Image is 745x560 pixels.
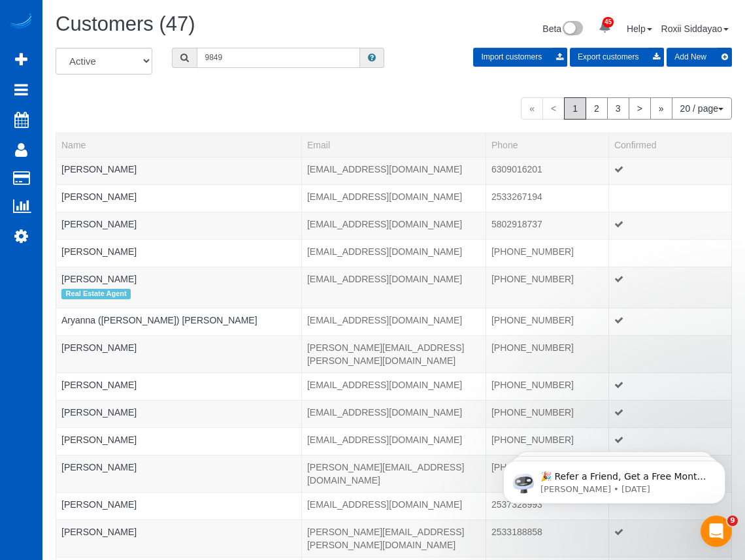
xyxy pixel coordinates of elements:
[56,372,302,400] td: Name
[61,246,137,257] a: [PERSON_NAME]
[608,400,731,427] td: Confirmed
[629,97,651,120] a: >
[56,455,302,492] td: Name
[672,97,732,120] button: 20 / page
[542,97,565,120] span: <
[608,427,731,455] td: Confirmed
[61,380,137,390] a: [PERSON_NAME]
[61,315,257,325] a: Aryanna ([PERSON_NAME]) [PERSON_NAME]
[486,308,608,335] td: Phone
[61,435,137,445] a: [PERSON_NAME]
[521,97,543,120] span: «
[61,419,296,422] div: Tags
[608,372,731,400] td: Confirmed
[608,308,731,335] td: Confirmed
[486,267,608,308] td: Phone
[61,286,296,303] div: Tags
[61,219,137,229] a: [PERSON_NAME]
[301,157,486,184] td: Email
[603,17,614,27] span: 45
[56,184,302,212] td: Name
[56,427,302,455] td: Name
[56,400,302,427] td: Name
[61,527,137,537] a: [PERSON_NAME]
[56,335,302,372] td: Name
[473,48,567,67] button: Import customers
[56,133,302,157] th: Name
[61,191,137,202] a: [PERSON_NAME]
[301,492,486,519] td: Email
[701,516,732,547] iframe: Intercom live chat
[61,474,296,477] div: Tags
[608,157,731,184] td: Confirmed
[564,97,586,120] span: 1
[61,258,296,261] div: Tags
[61,274,137,284] a: [PERSON_NAME]
[61,327,296,330] div: Tags
[56,157,302,184] td: Name
[607,97,629,120] a: 3
[301,133,486,157] th: Email
[301,212,486,239] td: Email
[486,133,608,157] th: Phone
[542,24,583,34] a: Beta
[61,446,296,450] div: Tags
[486,157,608,184] td: Phone
[61,391,296,395] div: Tags
[61,176,296,179] div: Tags
[727,516,738,526] span: 9
[486,372,608,400] td: Phone
[561,21,583,38] img: New interface
[61,538,296,542] div: Tags
[592,13,618,42] a: 45
[61,164,137,174] a: [PERSON_NAME]
[301,427,486,455] td: Email
[61,354,296,357] div: Tags
[61,342,137,353] a: [PERSON_NAME]
[61,499,137,510] a: [PERSON_NAME]
[301,400,486,427] td: Email
[301,308,486,335] td: Email
[586,97,608,120] a: 2
[301,184,486,212] td: Email
[650,97,672,120] a: »
[56,267,302,308] td: Name
[608,519,731,557] td: Confirmed
[608,212,731,239] td: Confirmed
[570,48,664,67] button: Export customers
[486,212,608,239] td: Phone
[667,48,732,67] button: Add New
[608,184,731,212] td: Confirmed
[627,24,652,34] a: Help
[486,400,608,427] td: Phone
[661,24,729,34] a: Roxii Siddayao
[61,462,137,472] a: [PERSON_NAME]
[301,239,486,267] td: Email
[486,427,608,455] td: Phone
[608,335,731,372] td: Confirmed
[61,511,296,514] div: Tags
[61,289,131,299] span: Real Estate Agent
[56,212,302,239] td: Name
[608,133,731,157] th: Confirmed
[301,455,486,492] td: Email
[301,519,486,557] td: Email
[56,12,195,35] span: Customers (47)
[486,335,608,372] td: Phone
[486,239,608,267] td: Phone
[301,372,486,400] td: Email
[301,267,486,308] td: Email
[301,335,486,372] td: Email
[61,231,296,234] div: Tags
[197,48,360,68] input: Search customers ...
[8,13,34,31] img: Automaid Logo
[56,492,302,519] td: Name
[56,239,302,267] td: Name
[56,308,302,335] td: Name
[56,519,302,557] td: Name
